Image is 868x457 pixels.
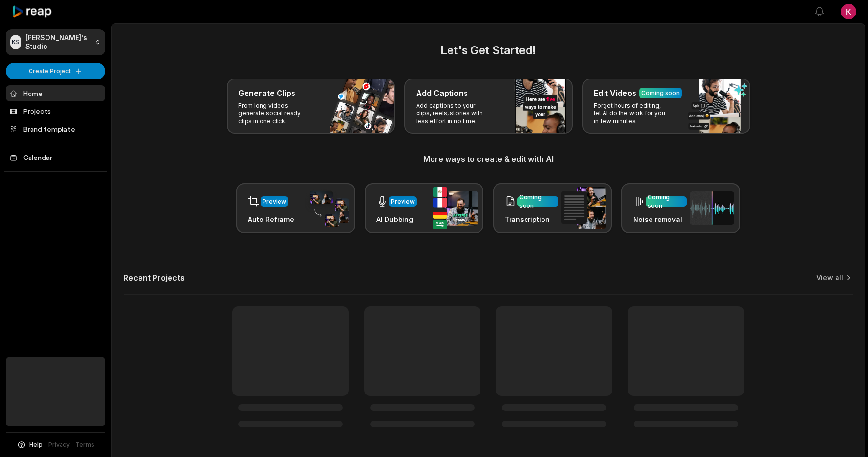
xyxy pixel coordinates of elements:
h3: More ways to create & edit with AI [124,153,853,165]
p: From long videos generate social ready clips in one click. [238,102,313,125]
p: Forget hours of editing, let AI do the work for you in few minutes. [594,102,669,125]
a: View all [816,273,843,283]
a: Calendar [6,149,105,165]
div: Coming soon [641,89,680,97]
p: Add captions to your clips, reels, stories with less effort in no time. [416,102,491,125]
img: transcription.png [561,187,606,229]
a: Terms [76,441,94,449]
h2: Recent Projects [124,273,185,283]
a: Projects [6,103,105,119]
div: Coming soon [519,193,557,210]
h3: Generate Clips [238,87,295,99]
h2: Let's Get Started! [124,42,853,59]
h3: Auto Reframe [248,214,294,224]
img: ai_dubbing.png [433,187,478,229]
button: Help [17,441,43,449]
div: Coming soon [648,193,685,210]
h3: Noise removal [633,214,687,224]
a: Home [6,85,105,101]
div: KS [10,35,21,49]
div: Preview [263,197,286,206]
img: noise_removal.png [690,191,734,225]
p: [PERSON_NAME]'s Studio [25,33,91,51]
h3: Edit Videos [594,87,636,99]
span: Help [29,441,43,449]
h3: Add Captions [416,87,468,99]
h3: AI Dubbing [376,214,417,224]
div: Preview [391,197,415,206]
h3: Transcription [505,214,558,224]
img: auto_reframe.png [305,189,349,227]
a: Brand template [6,121,105,137]
a: Privacy [48,441,70,449]
button: Create Project [6,63,105,79]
